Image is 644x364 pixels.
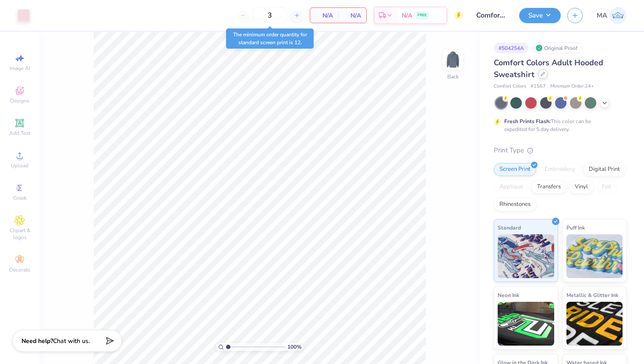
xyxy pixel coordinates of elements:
span: FREE [418,12,427,18]
div: Rhinestones [494,198,536,211]
span: # 1567 [531,83,546,90]
div: Original Proof [533,42,582,53]
span: Puff Ink [566,223,585,232]
div: Foil [596,180,617,194]
input: Untitled Design [470,7,513,24]
span: Chat with us. [53,337,90,345]
img: Back [444,51,462,68]
img: Metallic & Glitter Ink [566,302,623,346]
strong: Need help? [21,337,53,345]
img: Mahitha Anumola [609,7,626,24]
input: – – [253,7,287,23]
strong: Fresh Prints Flash: [504,118,551,125]
span: MA [597,11,607,21]
div: Vinyl [569,180,594,194]
span: Comfort Colors Adult Hooded Sweatshirt [494,57,603,80]
span: Add Text [9,130,30,137]
span: N/A [343,11,361,20]
button: Save [519,8,561,23]
div: Digital Print [583,163,626,176]
span: Neon Ink [498,290,519,300]
div: # 504254A [494,42,529,53]
span: Designs [10,97,29,104]
div: Back [447,73,459,81]
div: Transfers [531,180,566,194]
span: N/A [315,11,333,20]
span: Image AI [10,65,30,72]
span: N/A [402,11,412,20]
span: Upload [11,162,28,169]
span: 100 % [287,343,301,351]
span: Decorate [9,266,30,273]
span: Comfort Colors [494,83,526,90]
div: Embroidery [539,163,580,176]
span: Minimum Order: 24 + [550,83,594,90]
span: Metallic & Glitter Ink [566,290,618,300]
div: The minimum order quantity for standard screen print is 12. [226,28,314,49]
div: Applique [494,180,529,194]
img: Puff Ink [566,234,623,278]
div: Print Type [494,145,626,155]
img: Neon Ink [498,302,554,346]
div: This color can be expedited for 5 day delivery. [504,117,612,133]
a: MA [597,7,626,24]
span: Standard [498,223,521,232]
div: Screen Print [494,163,536,176]
img: Standard [498,234,554,278]
span: Greek [13,194,27,201]
span: Clipart & logos [4,227,35,241]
